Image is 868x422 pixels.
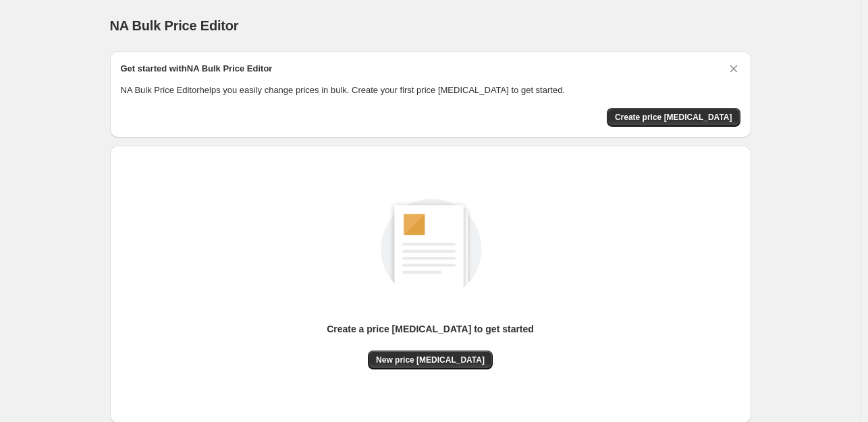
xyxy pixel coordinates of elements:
[110,18,239,33] span: NA Bulk Price Editor
[607,108,740,127] button: Create price change job
[376,355,485,365] span: New price [MEDICAL_DATA]
[121,84,740,97] p: NA Bulk Price Editor helps you easily change prices in bulk. Create your first price [MEDICAL_DAT...
[368,351,493,369] button: New price [MEDICAL_DATA]
[121,62,273,76] h2: Get started with NA Bulk Price Editor
[727,62,740,76] button: Dismiss card
[327,322,534,336] p: Create a price [MEDICAL_DATA] to get started
[615,112,732,123] span: Create price [MEDICAL_DATA]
